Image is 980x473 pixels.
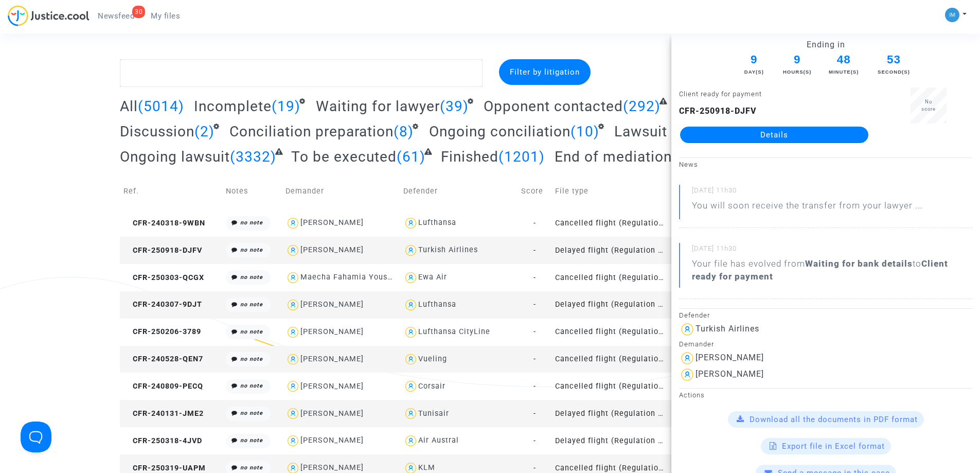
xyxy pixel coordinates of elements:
[418,246,478,254] div: Turkish Airlines
[300,246,364,254] div: [PERSON_NAME]
[669,173,730,209] td: Phase
[123,382,203,391] span: CFR-240809-PECQ
[300,409,364,418] div: [PERSON_NAME]
[123,300,202,309] span: CFR-240307-9DJT
[132,6,145,18] div: 30
[418,463,435,472] div: KLM
[300,355,364,363] div: [PERSON_NAME]
[782,442,885,451] span: Export file in Excel format
[240,410,263,416] i: no note
[123,327,201,336] span: CFR-250206-3789
[679,311,710,319] small: Defender
[679,90,762,98] small: Client ready for payment
[282,173,400,209] td: Demander
[876,51,913,68] span: 53
[551,319,669,346] td: Cancelled flight (Regulation EC 261/2004)
[240,437,263,444] i: no note
[21,422,51,452] iframe: Help Scout Beacon - Open
[123,246,202,255] span: CFR-250918-DJFV
[403,216,418,231] img: icon-user.svg
[440,98,469,115] span: (39)
[679,161,698,168] small: News
[98,11,134,21] span: Newsfeed
[825,68,862,76] div: Minute(s)
[300,382,364,391] div: [PERSON_NAME]
[484,98,623,115] span: Opponent contacted
[533,327,536,336] span: -
[403,325,418,340] img: icon-user.svg
[240,328,263,335] i: no note
[551,173,669,209] td: File type
[400,173,518,209] td: Defender
[286,297,300,312] img: icon-user.svg
[692,244,972,257] small: [DATE] 11h30
[441,148,498,165] span: Finished
[750,415,918,424] span: Download all the documents in PDF format
[696,369,764,379] div: [PERSON_NAME]
[739,68,769,76] div: Day(s)
[551,237,669,264] td: Delayed flight (Regulation EC 261/2004)
[120,98,138,115] span: All
[692,199,923,217] p: You will soon receive the transfer from your lawyer ...
[498,148,545,165] span: (1201)
[679,350,696,366] img: icon-user.svg
[533,219,536,227] span: -
[194,98,272,115] span: Incomplete
[120,148,230,165] span: Ongoing lawsuit
[286,270,300,285] img: icon-user.svg
[394,123,414,140] span: (8)
[418,409,449,418] div: Tunisair
[418,273,447,282] div: Ewa Air
[286,216,300,231] img: icon-user.svg
[418,327,490,336] div: Lufthansa CityLine
[782,68,812,76] div: Hours(s)
[403,406,418,421] img: icon-user.svg
[679,106,757,116] b: CFR-250918-DJFV
[194,123,215,140] span: (2)
[533,300,536,309] span: -
[403,270,418,285] img: icon-user.svg
[876,68,913,76] div: Second(s)
[825,51,862,68] span: 48
[229,123,394,140] span: Conciliation preparation
[533,246,536,255] span: -
[571,123,599,140] span: (10)
[316,98,440,115] span: Waiting for lawyer
[286,406,300,421] img: icon-user.svg
[397,148,425,165] span: (61)
[551,427,669,454] td: Delayed flight (Regulation EC 261/2004)
[692,258,948,282] b: Client ready for payment
[286,433,300,448] img: icon-user.svg
[403,243,418,258] img: icon-user.svg
[8,5,90,26] img: jc-logo.svg
[551,291,669,319] td: Delayed flight (Regulation EC 261/2004)
[418,382,446,391] div: Corsair
[921,99,936,112] span: No score
[123,464,206,472] span: CFR-250319-UAPM
[555,148,811,165] span: End of mediation handled by a lawyer
[123,273,204,282] span: CFR-250303-QCGX
[240,274,263,281] i: no note
[679,391,705,399] small: Actions
[551,264,669,291] td: Cancelled flight (Regulation EC 261/2004)
[403,297,418,312] img: icon-user.svg
[696,324,759,334] div: Turkish Airlines
[286,325,300,340] img: icon-user.svg
[240,247,263,253] i: no note
[403,379,418,394] img: icon-user.svg
[240,301,263,308] i: no note
[300,300,364,309] div: [PERSON_NAME]
[138,98,184,115] span: (5014)
[551,400,669,427] td: Delayed flight (Regulation EC 261/2004)
[679,321,696,338] img: icon-user.svg
[692,186,972,199] small: [DATE] 11h30
[945,8,959,22] img: a105443982b9e25553e3eed4c9f672e7
[240,464,263,471] i: no note
[230,148,276,165] span: (3332)
[679,340,714,348] small: Demander
[123,219,205,227] span: CFR-240318-9WBN
[142,8,188,24] a: My files
[300,463,364,472] div: [PERSON_NAME]
[272,98,300,115] span: (19)
[286,243,300,258] img: icon-user.svg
